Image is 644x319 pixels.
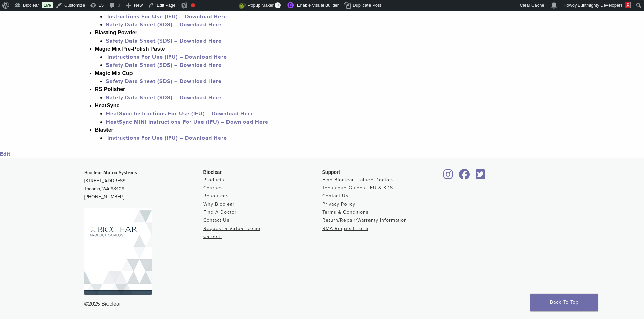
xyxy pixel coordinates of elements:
[84,208,152,295] img: Bioclear
[95,70,133,76] strong: Magic Mix Cup
[106,110,254,117] a: HeatSync Instructions For Use (IFU) – Download Here
[106,94,222,101] a: Safety Data Sheet (SDS) – Download Here
[203,185,223,191] a: Courses
[322,193,349,199] a: Contact Us
[84,300,560,308] div: ©2025 Bioclear
[322,201,355,207] a: Privacy Policy
[457,173,472,180] a: Bioclear
[106,21,222,28] a: Safety Data Sheet (SDS) – Download Here
[203,217,230,223] a: Contact Us
[322,169,340,175] span: Support
[203,209,237,215] a: Find A Doctor
[203,234,222,239] a: Careers
[106,118,268,125] a: HeatSync MINI Instructions For Use (IFU) – Download Here
[203,201,235,207] a: Why Bioclear
[441,173,455,180] a: Bioclear
[84,169,203,201] p: [STREET_ADDRESS] Tacoma, WA 98409 [PHONE_NUMBER]
[322,217,407,223] a: Return/Repair/Warranty Information
[530,294,598,311] a: Back To Top
[95,46,165,52] strong: Magic Mix Pre-Polish Paste
[322,177,394,183] a: Find Bioclear Trained Doctors
[95,5,174,11] strong: Dual Color Disclosing Solution
[275,2,281,8] span: 0
[201,2,239,10] img: Views over 48 hours. Click for more Jetpack Stats.
[474,173,488,180] a: Bioclear
[84,170,137,176] strong: Bioclear Matrix Systems
[203,225,260,231] a: Request a Virtual Demo
[95,103,120,108] strong: HeatSync
[106,37,222,44] a: Safety Data Sheet (SDS) – Download Here
[95,86,125,92] strong: RS Polisher
[95,127,113,133] strong: Blaster
[203,193,229,199] a: Resources
[107,135,227,141] a: Instructions For Use (IFU) – Download Here
[106,62,222,69] a: Safety Data Sheet (SDS) – Download Here
[322,209,369,215] a: Terms & Conditions
[106,78,222,85] a: Safety Data Sheet (SDS) – Download Here
[107,13,227,20] a: Instructions For Use (IFU) – Download Here
[203,169,222,175] span: Bioclear
[42,2,53,8] a: Live
[203,177,224,183] a: Products
[578,3,623,8] span: Builtmighty Developers
[107,54,227,60] a: Instructions For Use (IFU) – Download Here
[95,30,137,35] strong: Blasting Powder
[322,185,393,191] a: Technique Guides, IFU & SDS
[322,225,368,231] a: RMA Request Form
[191,3,195,7] div: Focus keyphrase not set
